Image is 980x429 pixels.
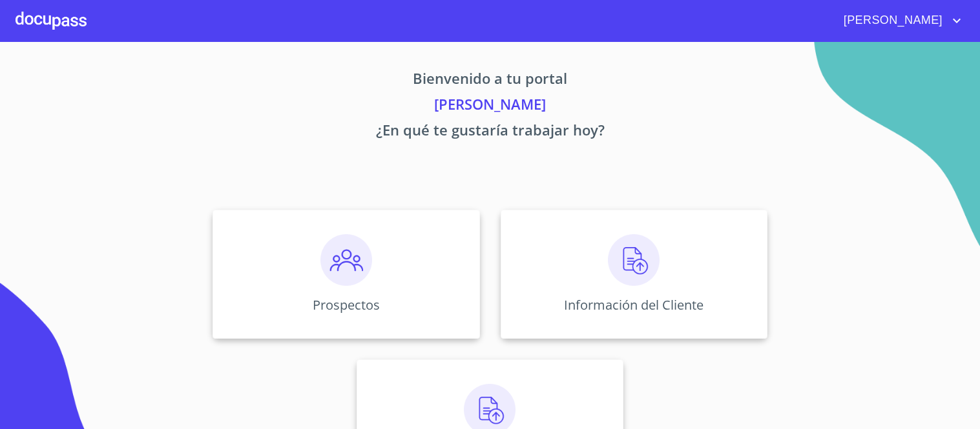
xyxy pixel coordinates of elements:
[320,234,372,286] img: prospectos.png
[92,68,888,94] p: Bienvenido a tu portal
[834,10,949,31] span: [PERSON_NAME]
[92,119,888,145] p: ¿En qué te gustaría trabajar hoy?
[564,296,704,314] p: Información del Cliente
[834,10,964,31] button: account of current user
[92,94,888,119] p: [PERSON_NAME]
[313,296,380,314] p: Prospectos
[608,234,660,286] img: carga.png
